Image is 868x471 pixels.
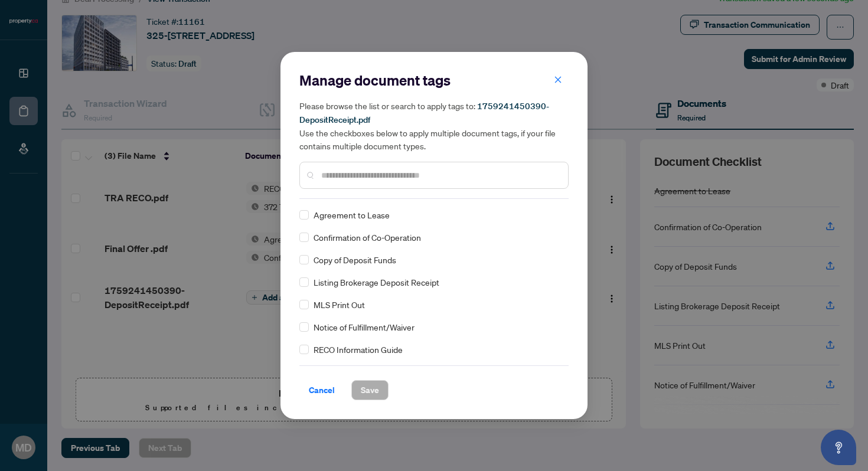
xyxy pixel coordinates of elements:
[314,231,421,244] span: Confirmation of Co-Operation
[309,381,335,400] span: Cancel
[821,430,856,465] button: Open asap
[314,253,396,266] span: Copy of Deposit Funds
[314,208,390,221] span: Agreement to Lease
[314,298,365,311] span: MLS Print Out
[299,71,569,90] h2: Manage document tags
[299,380,344,400] button: Cancel
[351,380,389,400] button: Save
[299,99,569,152] h5: Please browse the list or search to apply tags to: Use the checkboxes below to apply multiple doc...
[314,276,439,289] span: Listing Brokerage Deposit Receipt
[554,76,562,84] span: close
[314,320,415,333] span: Notice of Fulfillment/Waiver
[314,343,403,356] span: RECO Information Guide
